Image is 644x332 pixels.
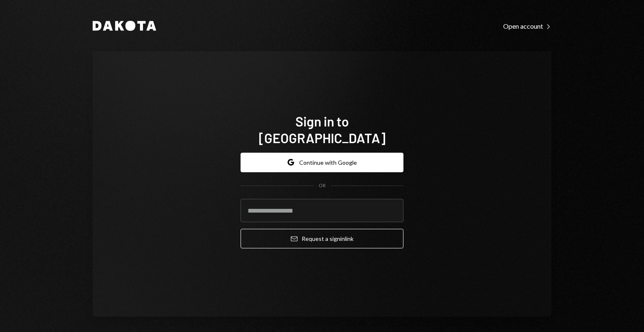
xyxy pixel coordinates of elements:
[241,153,403,172] button: Continue with Google
[241,113,403,146] h1: Sign in to [GEOGRAPHIC_DATA]
[319,182,326,189] div: OR
[503,22,551,30] div: Open account
[503,21,551,30] a: Open account
[241,229,403,248] button: Request a signinlink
